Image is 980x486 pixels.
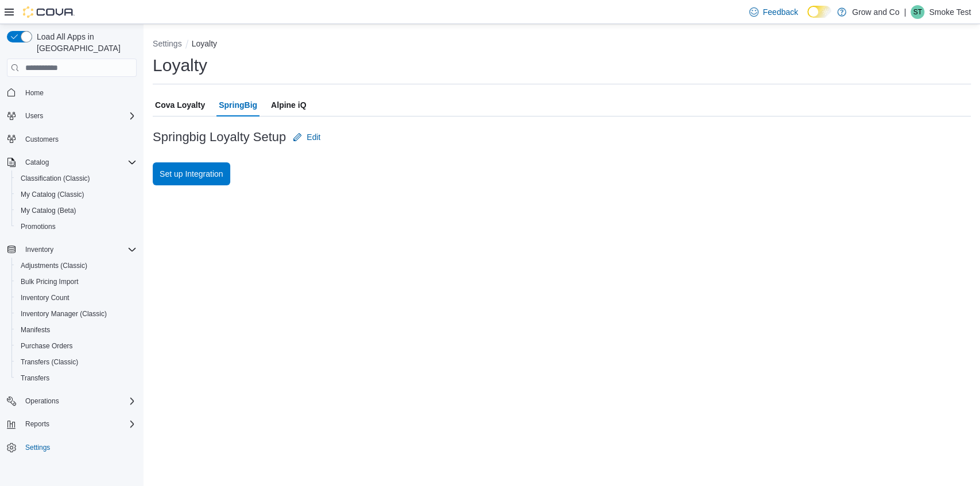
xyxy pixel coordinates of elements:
span: Customers [25,135,59,144]
span: Bulk Pricing Import [21,277,79,286]
span: SpringBig [219,94,257,116]
span: Promotions [16,220,137,234]
span: Transfers (Classic) [16,355,137,369]
span: Manifests [21,325,50,335]
a: Home [21,86,48,100]
span: Purchase Orders [16,339,137,353]
button: Inventory [21,243,58,256]
span: My Catalog (Beta) [16,204,137,217]
span: Inventory Count [21,293,69,302]
button: Reports [21,417,54,431]
span: ST [913,5,921,19]
span: Transfers [21,374,49,383]
div: Smoke Test [911,5,924,19]
span: Settings [21,440,137,454]
span: Settings [25,443,50,452]
a: Bulk Pricing Import [16,275,83,289]
button: Inventory Count [11,290,141,306]
p: | [904,5,906,19]
span: Customers [21,132,137,146]
input: Dark Mode [807,6,831,18]
span: Reports [21,417,137,431]
a: My Catalog (Beta) [16,204,81,217]
button: My Catalog (Classic) [11,186,141,203]
a: Purchase Orders [16,339,78,353]
span: My Catalog (Beta) [21,206,76,215]
button: Reports [2,416,141,432]
a: Customers [21,133,63,146]
span: Operations [25,396,59,406]
span: Home [21,85,137,99]
button: Catalog [2,154,141,170]
button: Operations [21,394,64,408]
button: Promotions [11,219,141,235]
button: Loyalty [192,39,217,48]
button: Purchase Orders [11,338,141,354]
button: Classification (Classic) [11,170,141,186]
button: Adjustments (Classic) [11,258,141,274]
a: My Catalog (Classic) [16,188,89,201]
span: Set up Integration [160,168,223,180]
button: Transfers [11,370,141,386]
a: Feedback [745,1,803,24]
button: Catalog [21,155,53,169]
p: Grow and Co [852,5,899,19]
a: Adjustments (Classic) [16,259,92,273]
button: Customers [2,131,141,147]
span: Users [21,109,137,123]
span: Bulk Pricing Import [16,275,137,289]
span: Reports [25,419,49,429]
span: Adjustments (Classic) [21,261,87,270]
button: Inventory Manager (Classic) [11,306,141,322]
a: Transfers (Classic) [16,355,83,369]
span: Feedback [763,6,798,18]
span: Adjustments (Classic) [16,259,137,273]
span: Catalog [21,155,137,169]
span: Inventory Manager (Classic) [16,307,137,321]
span: Alpine iQ [271,94,306,116]
h1: Loyalty [153,54,207,77]
span: Transfers (Classic) [21,357,78,367]
p: Smoke Test [929,5,971,19]
span: My Catalog (Classic) [16,188,137,201]
a: Inventory Manager (Classic) [16,307,111,321]
span: Users [25,111,43,120]
span: Inventory [21,243,137,256]
span: Home [25,88,44,98]
span: Inventory [25,245,53,254]
button: Home [2,84,141,100]
span: Manifests [16,323,137,337]
nav: An example of EuiBreadcrumbs [153,38,971,52]
span: Load All Apps in [GEOGRAPHIC_DATA] [32,31,137,54]
span: Operations [21,394,137,408]
span: Classification (Classic) [21,174,90,183]
button: Users [21,109,48,123]
button: Transfers (Classic) [11,354,141,370]
h3: Springbig Loyalty Setup [153,130,286,144]
a: Classification (Classic) [16,172,95,185]
span: Edit [307,131,320,143]
img: Cova [23,6,75,18]
span: Catalog [25,158,49,167]
span: Purchase Orders [21,341,73,351]
button: My Catalog (Beta) [11,203,141,219]
span: Inventory Count [16,291,137,305]
button: Settings [153,39,182,48]
span: Promotions [21,222,56,231]
button: Operations [2,393,141,409]
a: Promotions [16,220,60,234]
span: My Catalog (Classic) [21,190,84,199]
a: Transfers [16,371,54,385]
nav: Complex example [7,79,137,485]
button: Manifests [11,322,141,338]
span: Classification (Classic) [16,172,137,185]
span: Cova Loyalty [155,94,205,116]
button: Bulk Pricing Import [11,274,141,290]
span: Inventory Manager (Classic) [21,309,107,318]
button: Edit [288,126,325,149]
button: Settings [2,439,141,456]
button: Inventory [2,242,141,258]
a: Manifests [16,323,55,337]
button: Set up Integration [153,162,230,185]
